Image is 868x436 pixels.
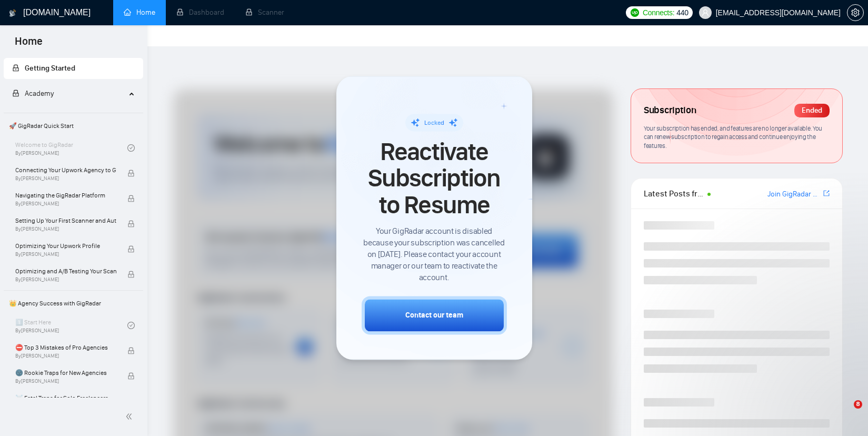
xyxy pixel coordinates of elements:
[127,170,135,177] span: lock
[767,189,821,200] a: Join GigRadar Slack Community
[127,271,135,278] span: lock
[12,64,19,72] span: lock
[832,400,857,425] iframe: Intercom live chat
[644,124,822,150] span: Your subscription has ended, and features are no longer available. You can renew subscription to ...
[15,368,116,378] span: 🌚 Rookie Traps for New Agencies
[25,89,54,98] span: Academy
[127,347,135,354] span: lock
[127,220,135,227] span: lock
[362,226,507,284] span: Your GigRadar account is disabled because your subscription was cancelled on [DATE]. Please conta...
[15,241,116,251] span: Optimizing Your Upwork Profile
[127,195,135,202] span: lock
[644,102,696,120] span: Subscription
[15,175,116,182] span: By [PERSON_NAME]
[5,115,142,136] span: 🚀 GigRadar Quick Start
[15,393,116,403] span: ☠️ Fatal Traps for Solo Freelancers
[362,296,507,335] button: Contact our team
[5,293,142,314] span: 👑 Agency Success with GigRadar
[15,201,116,207] span: By [PERSON_NAME]
[794,104,830,117] div: Ended
[15,266,116,276] span: Optimizing and A/B Testing Your Scanner for Better Results
[4,58,143,79] li: Getting Started
[12,89,54,98] span: Academy
[362,138,507,218] span: Reactivate Subscription to Resume
[127,322,135,329] span: check-circle
[15,226,116,232] span: By [PERSON_NAME]
[15,251,116,257] span: By [PERSON_NAME]
[644,187,704,200] span: Latest Posts from the GigRadar Community
[127,372,135,380] span: lock
[127,245,135,253] span: lock
[125,411,136,422] span: double-left
[823,189,830,199] a: export
[15,342,116,353] span: ⛔ Top 3 Mistakes of Pro Agencies
[15,378,116,384] span: By [PERSON_NAME]
[12,90,19,97] span: lock
[15,276,116,283] span: By [PERSON_NAME]
[823,189,830,197] span: export
[15,353,116,359] span: By [PERSON_NAME]
[15,190,116,201] span: Navigating the GigRadar Platform
[15,215,116,226] span: Setting Up Your First Scanner and Auto-Bidder
[405,310,463,321] div: Contact our team
[25,64,75,73] span: Getting Started
[127,144,135,152] span: check-circle
[424,119,444,126] span: Locked
[15,165,116,175] span: Connecting Your Upwork Agency to GigRadar
[854,400,862,409] span: 8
